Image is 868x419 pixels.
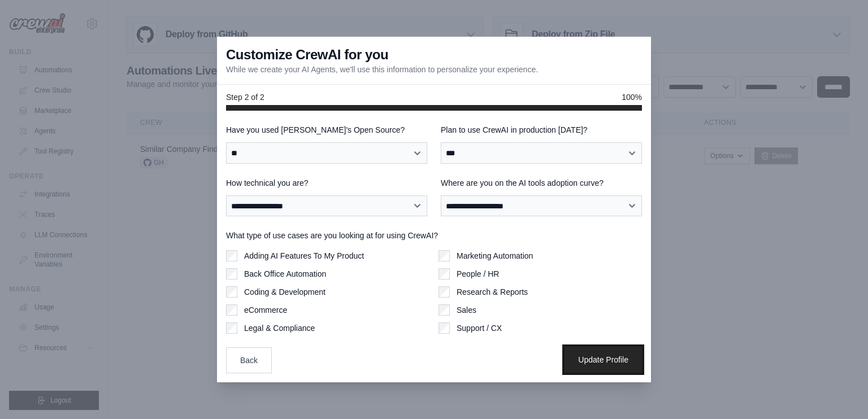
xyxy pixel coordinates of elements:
[226,230,642,241] label: What type of use cases are you looking at for using CrewAI?
[457,286,528,298] label: Research & Reports
[622,91,642,103] span: 100%
[226,46,388,64] h3: Customize CrewAI for you
[244,250,364,261] label: Adding AI Features To My Product
[226,347,272,373] button: Back
[811,365,868,419] iframe: Chat Widget
[244,322,315,334] label: Legal & Compliance
[244,286,325,298] label: Coding & Development
[441,124,642,136] label: Plan to use CrewAI in production [DATE]?
[457,304,476,316] label: Sales
[244,268,326,280] label: Back Office Automation
[244,304,287,316] label: eCommerce
[565,347,642,373] button: Update Profile
[457,250,533,261] label: Marketing Automation
[441,177,642,189] label: Where are you on the AI tools adoption curve?
[226,64,538,75] p: While we create your AI Agents, we'll use this information to personalize your experience.
[457,322,502,334] label: Support / CX
[226,177,427,189] label: How technical you are?
[226,124,427,136] label: Have you used [PERSON_NAME]'s Open Source?
[226,91,264,103] span: Step 2 of 2
[457,268,499,280] label: People / HR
